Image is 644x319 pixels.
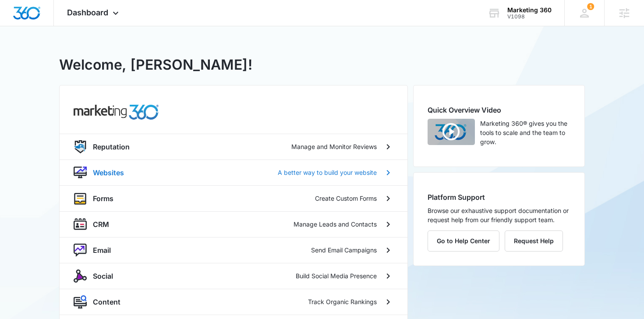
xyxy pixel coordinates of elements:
[291,142,377,151] p: Manage and Monitor Reviews
[74,244,87,257] img: nurture
[93,219,109,230] p: CRM
[296,271,377,280] p: Build Social Media Presence
[294,220,377,229] p: Manage Leads and Contacts
[507,7,552,14] div: account name
[60,237,407,263] a: nurtureEmailSend Email Campaigns
[60,134,407,159] a: reputationReputationManage and Monitor Reviews
[505,230,563,252] button: Request Help
[587,3,594,10] span: 1
[480,119,570,146] p: Marketing 360® gives you the tools to scale and the team to grow.
[93,297,120,307] p: Content
[60,289,407,315] a: contentContentTrack Organic Rankings
[60,211,407,237] a: crmCRMManage Leads and Contacts
[74,218,87,231] img: crm
[60,159,407,185] a: websiteWebsitesA better way to build your website
[311,245,377,255] p: Send Email Campaigns
[74,269,87,283] img: social
[60,185,407,211] a: formsFormsCreate Custom Forms
[315,194,377,203] p: Create Custom Forms
[507,14,552,20] div: account id
[428,105,570,115] h2: Quick Overview Video
[428,230,499,252] button: Go to Help Center
[59,54,252,75] h1: Welcome, [PERSON_NAME]!
[74,295,87,308] img: content
[308,297,377,306] p: Track Organic Rankings
[428,237,505,245] a: Go to Help Center
[74,192,87,205] img: forms
[93,245,111,255] p: Email
[93,271,113,281] p: Social
[74,140,87,153] img: reputation
[93,167,124,178] p: Websites
[428,192,570,202] h2: Platform Support
[587,3,594,10] div: notifications count
[60,263,407,289] a: socialSocialBuild Social Media Presence
[428,206,570,224] p: Browse our exhaustive support documentation or request help from our friendly support team.
[278,168,377,177] p: A better way to build your website
[93,193,113,204] p: Forms
[428,119,475,145] img: Quick Overview Video
[74,166,87,179] img: website
[67,8,108,17] span: Dashboard
[93,142,130,152] p: Reputation
[74,105,159,120] img: common.products.marketing.title
[505,237,563,245] a: Request Help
